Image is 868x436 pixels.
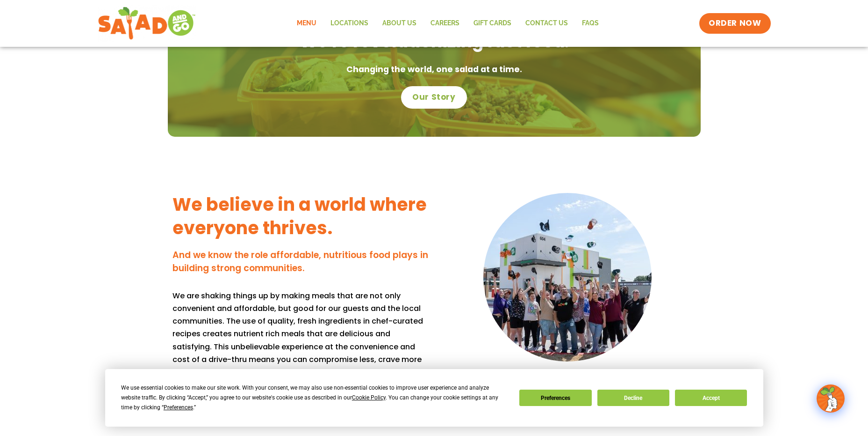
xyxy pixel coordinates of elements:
button: Decline [597,390,669,406]
a: Locations [323,13,375,34]
p: We are shaking things up by making meals that are not only convenient and affordable, but good fo... [172,289,430,378]
a: Careers [423,13,466,34]
span: Our Story [412,92,455,103]
span: Preferences [164,404,193,411]
button: Preferences [519,390,591,406]
h4: And we know the role affordable, nutritious food plays in building strong communities. [172,249,430,275]
a: FAQs [575,13,606,34]
h3: We believe in a world where everyone thrives. [172,193,430,239]
p: Changing the world, one salad at a time. [177,63,691,77]
nav: Menu [290,13,606,34]
a: ORDER NOW [699,13,770,34]
a: About Us [375,13,423,34]
div: Page 2 [172,289,430,378]
a: Menu [290,13,323,34]
img: wpChatIcon [818,385,844,412]
span: Cookie Policy [352,394,386,401]
span: ORDER NOW [709,18,761,29]
div: We use essential cookies to make our site work. With your consent, we may also use non-essential ... [121,383,508,413]
a: GIFT CARDS [466,13,518,34]
div: Cookie Consent Prompt [105,369,763,427]
a: Our Story [401,86,466,109]
img: new-SAG-logo-768×292 [98,5,196,42]
button: Accept [675,390,747,406]
img: DSC02078 copy [483,193,652,362]
a: Contact Us [518,13,575,34]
